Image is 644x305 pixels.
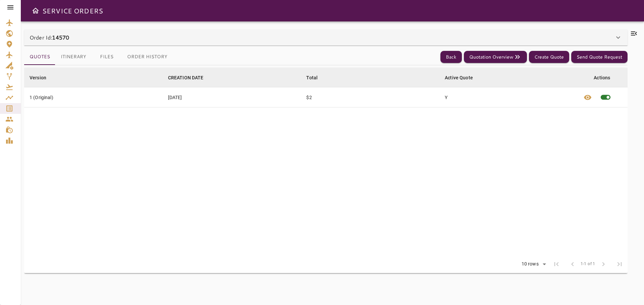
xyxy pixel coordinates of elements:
[580,87,596,107] button: View quote details
[24,49,173,65] div: basic tabs example
[163,87,301,107] td: [DATE]
[440,51,462,63] button: Back
[42,5,103,16] h6: SERVICE ORDERS
[122,49,173,65] button: Order History
[30,33,69,42] p: Order Id:
[30,74,55,82] span: Version
[445,74,473,82] div: Active Quote
[439,87,578,107] td: Y
[445,74,482,82] span: Active Quote
[24,87,163,107] td: 1 (Original)
[30,74,46,82] div: Version
[24,49,55,65] button: Quotes
[581,261,595,268] span: 1-1 of 1
[529,51,569,63] button: Create Quote
[92,49,122,65] button: Files
[24,29,628,46] div: Order Id:14570
[168,74,212,82] span: CREATION DATE
[520,261,540,267] div: 10 rows
[611,256,628,272] span: Last Page
[571,51,628,63] button: Send Quote Request
[517,259,548,269] div: 10 rows
[301,87,439,107] td: $2
[584,93,592,101] span: visibility
[306,74,326,82] span: Total
[168,74,204,82] div: CREATION DATE
[596,87,615,107] span: This quote is already active
[52,33,69,41] b: 14570
[55,49,92,65] button: Itinerary
[464,51,527,63] button: Quotation Overview
[565,256,581,272] span: Previous Page
[548,256,565,272] span: First Page
[306,74,318,82] div: Total
[595,256,611,272] span: Next Page
[29,4,42,17] button: Open drawer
